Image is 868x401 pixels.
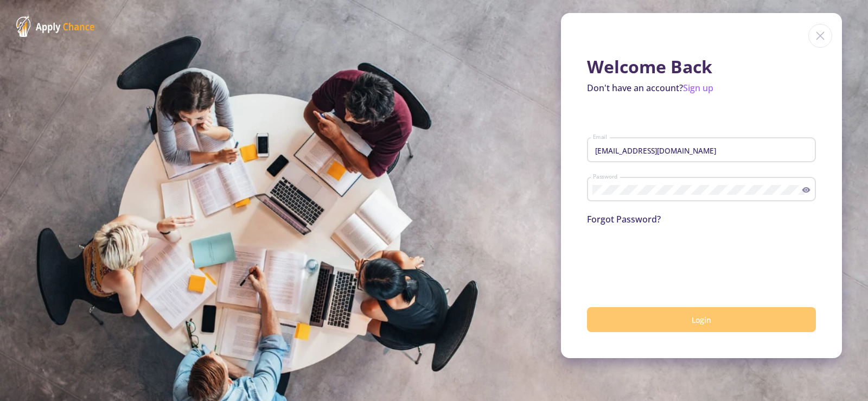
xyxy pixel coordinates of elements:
span: Login [692,315,711,325]
button: Login [587,307,816,333]
img: close icon [808,24,832,48]
a: Sign up [683,82,713,94]
img: ApplyChance Logo [16,16,95,37]
h1: Welcome Back [587,56,816,77]
a: Forgot Password? [587,213,661,225]
iframe: reCAPTCHA [587,239,752,281]
p: Don't have an account? [587,81,816,94]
